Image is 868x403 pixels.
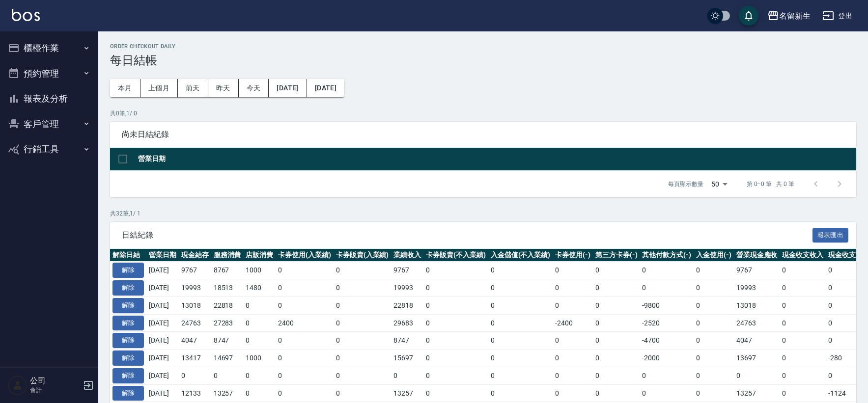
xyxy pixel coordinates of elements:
td: 0 [243,296,276,314]
td: 0 [553,349,593,367]
td: 22818 [391,296,423,314]
td: 0 [593,262,640,279]
td: 12133 [179,384,211,402]
td: -9800 [640,296,694,314]
td: [DATE] [146,367,179,384]
th: 現金結存 [179,249,211,262]
td: 13018 [734,296,780,314]
button: 今天 [239,79,269,97]
td: 0 [243,332,276,349]
button: 解除 [112,350,144,366]
th: 卡券使用(入業績) [276,249,334,262]
td: 0 [780,296,826,314]
td: 0 [640,262,694,279]
td: 14697 [211,349,244,367]
td: [DATE] [146,314,179,332]
td: 0 [488,349,553,367]
td: 0 [488,314,553,332]
td: 0 [276,367,334,384]
td: 0 [211,367,244,384]
button: 櫃檯作業 [4,35,94,61]
td: 0 [694,332,734,349]
button: 解除 [112,333,144,348]
td: -4700 [640,332,694,349]
button: 解除 [112,316,144,331]
td: 0 [593,279,640,297]
td: 0 [780,314,826,332]
td: 0 [488,367,553,384]
td: 0 [334,262,392,279]
button: 解除 [112,280,144,296]
td: 0 [780,262,826,279]
th: 解除日結 [110,249,146,262]
td: 0 [423,332,488,349]
td: 9767 [734,262,780,279]
td: 0 [780,367,826,384]
td: 0 [276,332,334,349]
button: 客戶管理 [4,111,94,137]
td: 18513 [211,279,244,297]
div: 名留新生 [779,10,811,22]
td: [DATE] [146,384,179,402]
td: 4047 [734,332,780,349]
button: [DATE] [269,79,307,97]
td: [DATE] [146,332,179,349]
p: 每頁顯示數量 [668,180,703,188]
td: [DATE] [146,279,179,297]
h2: Order checkout daily [110,43,856,50]
td: 0 [334,349,392,367]
td: 0 [276,296,334,314]
td: 0 [694,384,734,402]
td: 13417 [179,349,211,367]
button: 解除 [112,386,144,401]
td: 0 [243,367,276,384]
td: -2520 [640,314,694,332]
td: 0 [334,296,392,314]
button: save [739,6,758,26]
th: 其他付款方式(-) [640,249,694,262]
th: 營業日期 [146,249,179,262]
td: 15697 [391,349,423,367]
th: 業績收入 [391,249,423,262]
td: 9767 [391,262,423,279]
button: 解除 [112,263,144,278]
th: 卡券使用(-) [553,249,593,262]
td: 0 [423,296,488,314]
td: 0 [334,314,392,332]
button: 報表及分析 [4,86,94,111]
td: 13697 [734,349,780,367]
td: 0 [553,262,593,279]
th: 服務消費 [211,249,244,262]
td: 0 [640,384,694,402]
td: 0 [553,296,593,314]
button: [DATE] [307,79,344,97]
td: -2000 [640,349,694,367]
td: 0 [179,367,211,384]
td: 0 [694,279,734,297]
td: 0 [334,384,392,402]
td: 8747 [211,332,244,349]
td: 0 [488,262,553,279]
td: 0 [640,367,694,384]
td: 0 [276,384,334,402]
th: 營業現金應收 [734,249,780,262]
h5: 公司 [30,376,80,386]
td: 0 [593,367,640,384]
p: 第 0–0 筆 共 0 筆 [747,180,794,188]
button: 前天 [178,79,208,97]
th: 卡券販賣(入業績) [334,249,392,262]
th: 營業日期 [136,148,856,171]
td: 0 [593,314,640,332]
td: 0 [593,332,640,349]
td: 13018 [179,296,211,314]
button: 昨天 [208,79,239,97]
td: 0 [694,296,734,314]
td: 0 [593,296,640,314]
td: 0 [276,262,334,279]
td: 1000 [243,262,276,279]
div: 50 [707,171,731,197]
td: 8747 [391,332,423,349]
td: [DATE] [146,349,179,367]
td: 0 [276,349,334,367]
td: [DATE] [146,296,179,314]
